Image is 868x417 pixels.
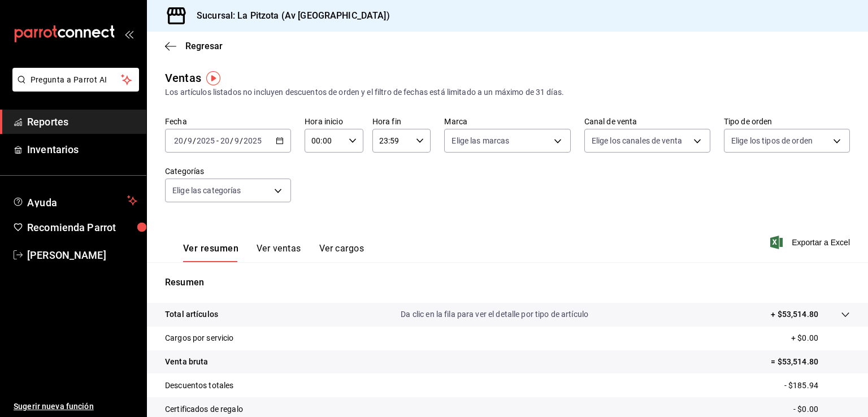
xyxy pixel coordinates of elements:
div: navigation tabs [183,243,364,262]
label: Tipo de orden [724,118,850,125]
a: Pregunta a Parrot AI [8,82,139,94]
p: - $185.94 [784,380,850,392]
span: Pregunta a Parrot AI [31,74,121,86]
p: Venta bruta [165,356,208,368]
p: + $53,514.80 [771,309,818,320]
button: Pregunta a Parrot AI [12,68,139,92]
p: + $0.00 [791,332,850,344]
label: Hora fin [372,118,431,125]
img: Tooltip marker [206,71,220,85]
label: Fecha [165,118,291,125]
button: Exportar a Excel [772,236,850,249]
span: Inventarios [27,142,137,157]
button: open_drawer_menu [124,29,133,38]
input: -- [187,136,193,145]
button: Regresar [165,41,223,51]
p: Total artículos [165,309,218,320]
span: / [230,136,233,145]
label: Categorías [165,167,291,175]
span: Regresar [185,41,223,51]
input: -- [173,136,184,145]
span: / [193,136,196,145]
span: Elige los tipos de orden [731,135,813,146]
input: ---- [243,136,262,145]
div: Ventas [165,69,201,86]
span: Elige las marcas [452,135,509,146]
p: Cargos por servicio [165,332,234,344]
p: Resumen [165,276,850,289]
span: - [216,136,219,145]
p: = $53,514.80 [771,356,850,368]
span: [PERSON_NAME] [27,247,137,263]
label: Marca [444,118,570,125]
span: / [240,136,243,145]
h3: Sucursal: La Pitzota (Av [GEOGRAPHIC_DATA]) [188,9,390,23]
input: -- [234,136,240,145]
span: / [184,136,187,145]
label: Canal de venta [584,118,710,125]
p: - $0.00 [793,403,850,415]
span: Elige las categorías [172,185,241,196]
p: Certificados de regalo [165,403,243,415]
p: Descuentos totales [165,380,233,392]
p: Da clic en la fila para ver el detalle por tipo de artículo [401,309,588,320]
button: Ver resumen [183,243,238,262]
label: Hora inicio [305,118,363,125]
span: Ayuda [27,194,123,207]
span: Elige los canales de venta [592,135,682,146]
button: Ver cargos [319,243,364,262]
span: Recomienda Parrot [27,220,137,235]
div: Los artículos listados no incluyen descuentos de orden y el filtro de fechas está limitado a un m... [165,86,850,98]
input: ---- [196,136,215,145]
button: Ver ventas [257,243,301,262]
span: Reportes [27,114,137,129]
input: -- [220,136,230,145]
span: Sugerir nueva función [14,401,137,412]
